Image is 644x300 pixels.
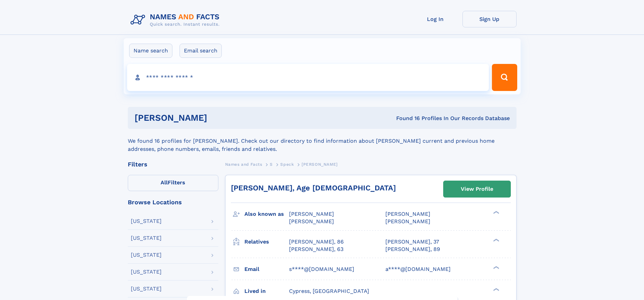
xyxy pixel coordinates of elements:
[280,162,294,167] span: Speck
[462,11,517,27] a: Sign Up
[270,160,273,168] a: S
[128,199,218,205] div: Browse Locations
[244,208,289,220] h3: Also known as
[385,246,440,253] a: [PERSON_NAME], 89
[492,238,500,242] div: ❯
[492,64,517,91] button: Search Button
[444,181,510,197] a: View Profile
[385,218,430,225] span: [PERSON_NAME]
[289,218,334,225] span: [PERSON_NAME]
[129,44,172,58] label: Name search
[385,211,430,217] span: [PERSON_NAME]
[128,161,218,167] div: Filters
[289,238,344,246] a: [PERSON_NAME], 86
[128,11,225,29] img: Logo Names and Facts
[302,115,510,122] div: Found 16 Profiles In Our Records Database
[244,263,289,275] h3: Email
[135,114,302,122] h1: [PERSON_NAME]
[128,129,517,153] div: We found 16 profiles for [PERSON_NAME]. Check out our directory to find information about [PERSON...
[492,210,500,215] div: ❯
[180,44,222,58] label: Email search
[244,236,289,248] h3: Relatives
[131,286,162,292] div: [US_STATE]
[289,211,334,217] span: [PERSON_NAME]
[131,269,162,275] div: [US_STATE]
[302,162,338,167] span: [PERSON_NAME]
[127,64,489,91] input: search input
[231,184,396,192] a: [PERSON_NAME], Age [DEMOGRAPHIC_DATA]
[289,246,343,253] a: [PERSON_NAME], 63
[280,160,294,168] a: Speck
[225,160,262,168] a: Names and Facts
[161,179,168,186] span: All
[408,11,462,27] a: Log In
[131,218,162,224] div: [US_STATE]
[244,285,289,297] h3: Lived in
[131,235,162,241] div: [US_STATE]
[461,181,493,197] div: View Profile
[492,265,500,270] div: ❯
[492,287,500,292] div: ❯
[385,238,439,246] a: [PERSON_NAME], 37
[131,252,162,258] div: [US_STATE]
[289,288,369,294] span: Cypress, [GEOGRAPHIC_DATA]
[128,175,218,191] label: Filters
[270,162,273,167] span: S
